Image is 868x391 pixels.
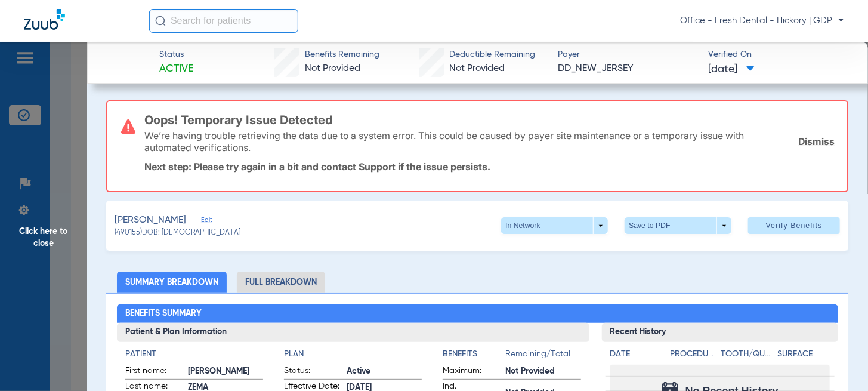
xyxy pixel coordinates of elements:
[602,323,838,342] h3: Recent History
[237,272,325,293] li: Full Breakdown
[115,228,240,239] span: (490155) DOB: [DEMOGRAPHIC_DATA]
[671,348,717,365] app-breakdown-title: Procedure
[680,15,844,27] span: Office - Fresh Dental - Hickory | GDP
[709,48,849,61] span: Verified On
[558,61,698,76] span: DD_NEW_JERSEY
[144,161,835,173] p: Next step: Please try again in a bit and contact Support if the issue persists.
[501,217,608,234] button: In Network
[284,365,342,379] span: Status:
[721,348,773,361] h4: Tooth/Quad
[443,348,505,361] h4: Benefits
[625,217,731,234] button: Save to PDF
[610,348,660,361] h4: Date
[347,365,422,378] span: Active
[24,9,65,30] img: Zuub Logo
[766,221,823,230] span: Verify Benefits
[125,348,263,361] h4: Patient
[155,16,166,26] img: Search Icon
[149,9,298,33] input: Search for patients
[748,217,840,234] button: Verify Benefits
[808,334,868,391] iframe: Chat Widget
[777,348,830,365] app-breakdown-title: Surface
[305,64,360,73] span: Not Provided
[450,64,505,73] span: Not Provided
[777,348,830,361] h4: Surface
[115,213,186,228] span: [PERSON_NAME]
[144,114,835,126] h3: Oops! Temporary Issue Detected
[117,304,838,324] h2: Benefits Summary
[125,365,184,379] span: First name:
[144,130,790,153] p: We’re having trouble retrieving the data due to a system error. This could be caused by payer sit...
[505,348,580,365] span: Remaining/Total
[505,365,580,378] span: Not Provided
[201,216,212,227] span: Edit
[117,272,227,293] li: Summary Breakdown
[558,48,698,61] span: Payer
[305,48,379,61] span: Benefits Remaining
[671,348,717,361] h4: Procedure
[443,348,505,365] app-breakdown-title: Benefits
[798,136,835,147] a: Dismiss
[610,348,660,365] app-breakdown-title: Date
[450,48,536,61] span: Deductible Remaining
[443,365,501,379] span: Maximum:
[188,365,263,378] span: [PERSON_NAME]
[159,61,193,76] span: Active
[721,348,773,365] app-breakdown-title: Tooth/Quad
[121,119,135,134] img: error-icon
[117,323,589,342] h3: Patient & Plan Information
[284,348,422,361] h4: Plan
[709,62,755,77] span: [DATE]
[159,48,193,61] span: Status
